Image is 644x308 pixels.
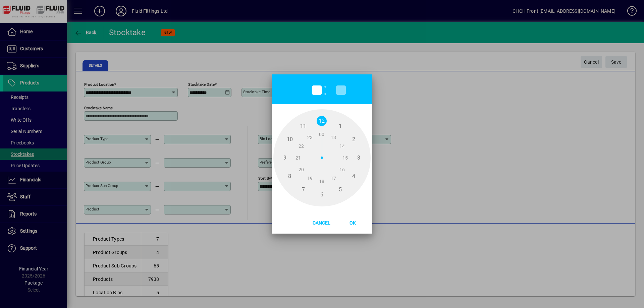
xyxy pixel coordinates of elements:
[305,217,338,229] button: Cancel
[338,217,367,229] button: Ok
[328,132,338,142] span: 13
[296,165,306,175] span: 20
[317,129,327,139] span: 00
[305,132,315,142] span: 23
[354,153,364,163] span: 3
[317,176,327,186] span: 18
[307,220,336,226] span: Cancel
[285,171,295,181] span: 8
[293,153,303,163] span: 21
[348,134,359,144] span: 2
[337,141,347,151] span: 14
[317,116,327,126] span: 12
[344,220,361,226] span: Ok
[323,79,327,99] span: :
[337,165,347,175] span: 16
[335,121,345,131] span: 1
[296,141,306,151] span: 22
[285,134,295,144] span: 10
[305,173,315,183] span: 19
[340,153,350,163] span: 15
[317,190,327,200] span: 6
[328,173,338,183] span: 17
[298,185,308,195] span: 7
[335,185,345,195] span: 5
[280,153,290,163] span: 9
[348,171,359,181] span: 4
[298,121,308,131] span: 11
